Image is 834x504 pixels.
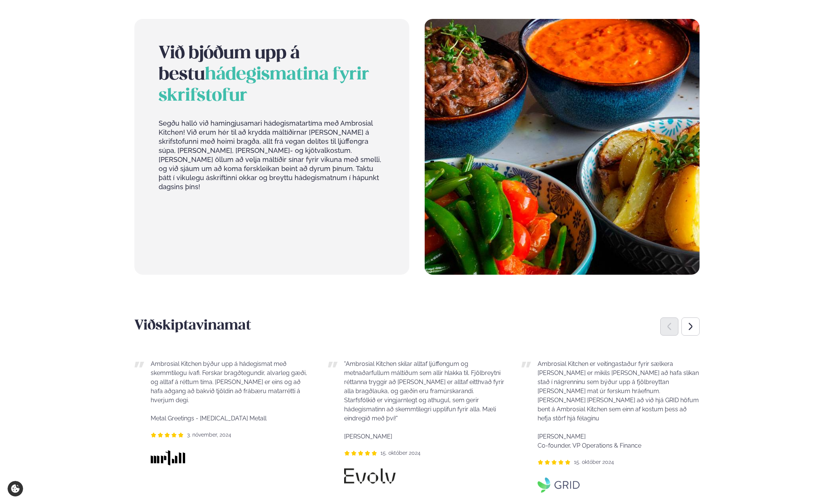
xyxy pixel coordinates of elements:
a: Cookie settings [8,481,23,496]
span: 15. október 2024 [574,459,614,465]
h2: Við bjóðum upp á bestu [159,43,385,107]
div: Previous slide [660,317,678,336]
span: "Ambrosial Kitchen skilar alltaf ljúffengum og metnaðarfullum máltíðum sem allir hlakka til. Fjöl... [344,360,504,422]
img: image alt [424,19,699,275]
span: [PERSON_NAME] [344,433,392,440]
span: Metal Greetings - [MEDICAL_DATA] Metall [151,415,267,422]
p: Segðu halló við hamingjusamari hádegismatartíma með Ambrosial Kitchen! Við erum hér til að krydda... [159,119,385,191]
span: hádegismatina fyrir skrifstofur [159,67,369,104]
p: Ambrosial Kitchen er veitingastaður fyrir sælkera [PERSON_NAME] er mikils [PERSON_NAME] að hafa s... [538,359,700,450]
img: image alt [538,478,580,493]
div: Next slide [681,317,700,336]
span: Ambrosial Kitchen býður upp á hádegismat með skemmtilegu ívafi. Ferskar bragðtegundir, alvarleg g... [151,360,307,404]
img: image alt [344,468,396,484]
span: 15. október 2024 [380,450,421,456]
span: Viðskiptavinamat [134,319,251,333]
span: 3. nóvember, 2024 [187,432,231,438]
img: image alt [151,450,185,465]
